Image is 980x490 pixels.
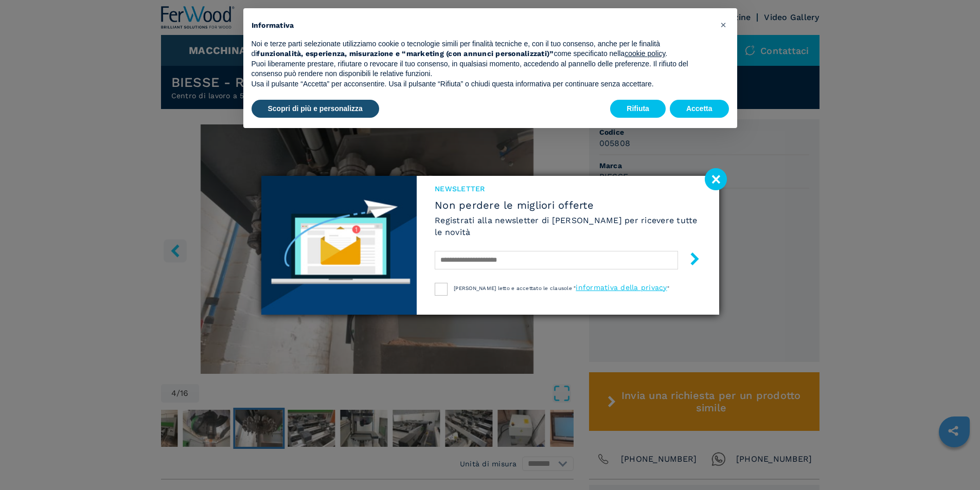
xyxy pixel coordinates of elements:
[716,16,732,33] button: Chiudi questa informativa
[252,79,712,89] p: Usa il pulsante “Accetta” per acconsentire. Usa il pulsante “Rifiuta” o chiudi questa informativa...
[252,21,712,31] h2: Informativa
[252,59,712,79] p: Puoi liberamente prestare, rifiutare o revocare il tuo consenso, in qualsiasi momento, accedendo ...
[252,100,379,118] button: Scopri di più e personalizza
[610,100,666,118] button: Rifiuta
[252,39,712,59] p: Noi e terze parti selezionate utilizziamo cookie o tecnologie simili per finalità tecniche e, con...
[435,214,701,238] h6: Registrati alla newsletter di [PERSON_NAME] per ricevere tutte le novità
[670,100,729,118] button: Accetta
[257,49,554,58] strong: funzionalità, esperienza, misurazione e “marketing (con annunci personalizzati)”
[435,199,701,211] span: Non perdere le migliori offerte
[678,248,701,273] button: submit-button
[576,283,667,292] a: informativa della privacy
[435,184,701,194] span: NEWSLETTER
[454,285,576,291] span: [PERSON_NAME] letto e accettato le clausole "
[261,176,417,315] img: Newsletter image
[667,285,669,291] span: "
[720,19,726,31] span: ×
[625,49,665,58] a: cookie policy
